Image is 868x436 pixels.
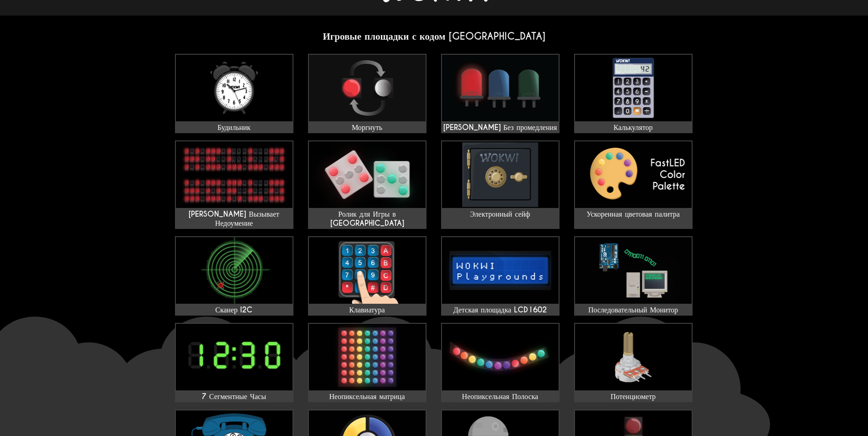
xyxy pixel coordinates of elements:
img: Моргнуть [309,55,426,121]
ya-tr-span: Ролик для Игры в [GEOGRAPHIC_DATA] [330,209,404,228]
a: Детская площадка LCD1602 [441,236,560,316]
ya-tr-span: Неопиксельная Полоска [462,392,538,401]
ya-tr-span: Электронный сейф [470,209,530,219]
ya-tr-span: Детская площадка LCD1602 [453,305,547,315]
img: Последовательный Монитор [575,237,692,304]
ya-tr-span: Будильник [217,123,251,132]
ya-tr-span: Потенциометр [611,392,656,401]
a: Клавиатура [308,236,426,316]
img: Неопиксельная матрица [309,324,426,390]
a: Сканер I2C [175,236,293,316]
a: [PERSON_NAME] Без промедления [441,54,560,133]
a: 7 Сегментные Часы [175,323,293,402]
img: Мигайте Без промедления [442,55,559,121]
ya-tr-span: [PERSON_NAME] Без промедления [443,123,557,132]
img: 7 Сегментные Часы [176,324,293,390]
ya-tr-span: [PERSON_NAME] Вызывает Недоумение [189,209,279,228]
img: Чарли Вызывает Недоумение [176,141,293,208]
img: Ускоренная цветовая палитра [575,141,692,208]
a: Будильник [175,54,293,133]
ya-tr-span: Неопиксельная матрица [329,392,405,401]
img: Электронный сейф [442,141,559,208]
a: Неопиксельная Полоска [441,323,560,402]
img: Клавиатура [309,237,426,304]
a: Ролик для Игры в [GEOGRAPHIC_DATA] [308,140,426,229]
ya-tr-span: Клавиатура [349,305,385,315]
ya-tr-span: 7 Сегментные Часы [202,392,266,401]
a: Электронный сейф [441,140,560,229]
a: [PERSON_NAME] Вызывает Недоумение [175,140,293,229]
a: Потенциометр [574,323,693,402]
ya-tr-span: Ускоренная цветовая палитра [586,209,680,219]
img: Потенциометр [575,324,692,390]
img: Сканер I2C [176,237,293,304]
ya-tr-span: Моргнуть [352,123,382,132]
img: Ролик для Игры в Кости [309,141,426,208]
ya-tr-span: Последовательный Монитор [588,305,678,315]
ya-tr-span: Калькулятор [614,123,653,132]
ya-tr-span: Сканер I2C [216,305,253,315]
a: Моргнуть [308,54,426,133]
a: Ускоренная цветовая палитра [574,140,693,229]
img: Неопиксельная Полоска [442,324,559,390]
img: Калькулятор [575,55,692,121]
ya-tr-span: Игровые площадки с кодом [GEOGRAPHIC_DATA] [323,30,545,42]
a: Неопиксельная матрица [308,323,426,402]
img: Детская площадка LCD1602 [442,237,559,304]
a: Последовательный Монитор [574,236,693,316]
img: Будильник [176,55,293,121]
a: Калькулятор [574,54,693,133]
